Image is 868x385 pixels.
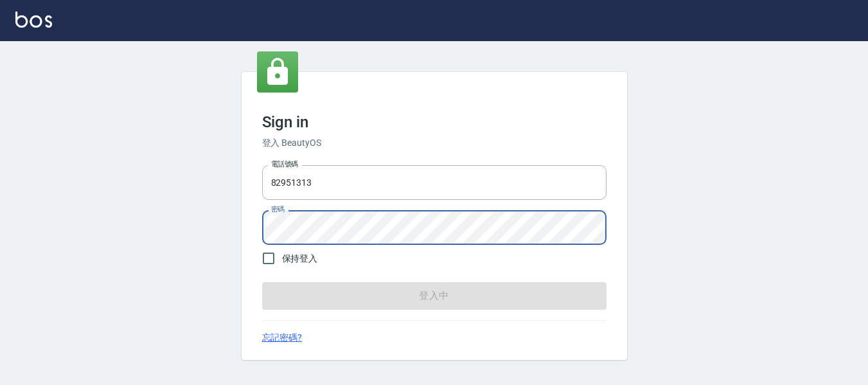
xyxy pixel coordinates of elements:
img: Logo [15,12,52,28]
h3: Sign in [262,113,607,131]
h6: 登入 BeautyOS [262,136,607,150]
span: 保持登入 [282,252,318,265]
label: 電話號碼 [271,159,298,169]
a: 忘記密碼? [262,331,303,345]
label: 密碼 [271,204,285,214]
